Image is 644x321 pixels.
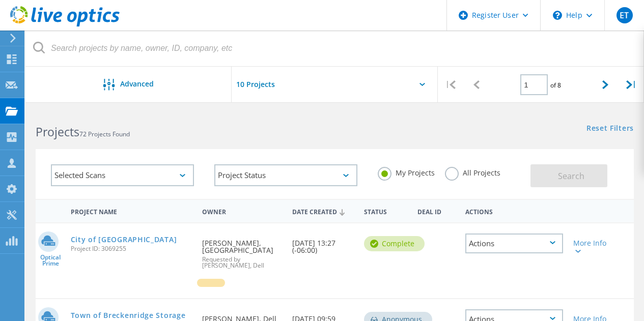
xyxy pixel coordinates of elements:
div: Complete [364,236,425,251]
label: All Projects [445,167,500,177]
a: City of [GEOGRAPHIC_DATA] [71,236,177,243]
div: Owner [197,201,287,220]
button: Search [530,164,607,187]
a: Live Optics Dashboard [10,21,120,28]
div: Project Status [214,164,357,186]
span: of 8 [550,81,561,90]
a: Reset Filters [586,125,634,133]
div: Date Created [287,201,359,221]
span: 72 Projects Found [79,130,130,138]
div: Deal Id [412,201,460,220]
div: Project Name [66,201,198,220]
span: ET [620,11,629,19]
div: Status [359,201,413,220]
span: Advanced [120,80,154,87]
label: My Projects [378,167,435,177]
span: Project ID: 3069255 [71,246,192,252]
div: [PERSON_NAME], [GEOGRAPHIC_DATA] [197,223,287,279]
div: | [618,67,644,103]
span: Optical Prime [36,254,66,267]
div: Actions [465,234,563,253]
div: Selected Scans [51,164,194,186]
a: Town of Breckenridge Storage [71,312,186,319]
div: Actions [460,201,568,220]
div: | [438,67,464,103]
svg: \n [553,11,562,20]
span: Requested by [PERSON_NAME], Dell [202,256,282,269]
span: Search [558,170,584,182]
div: [DATE] 13:27 (-06:00) [287,223,359,264]
div: More Info [573,240,611,254]
b: Projects [36,124,79,140]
